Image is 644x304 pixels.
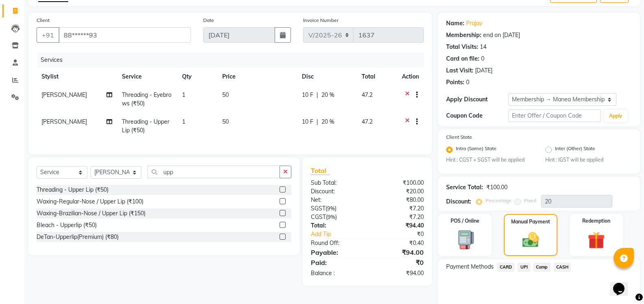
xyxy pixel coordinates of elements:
span: UPI [518,262,530,272]
div: Net: [305,196,367,204]
div: Membership: [446,31,481,39]
span: 50 [222,118,229,125]
div: Payable: [305,247,367,257]
span: [PERSON_NAME] [41,118,87,125]
div: Waxing-Brazilian-Nose / Upper Lip (₹150) [37,209,145,218]
img: _pos-terminal.svg [451,230,479,250]
span: Threading - Upper Lip (₹50) [122,118,169,134]
div: Total: [305,221,367,230]
label: Client State [446,133,472,141]
span: 9% [327,205,335,212]
a: Prajay [466,19,482,28]
div: Apply Discount [446,95,508,104]
input: Enter Offer / Coupon Code [508,109,601,122]
span: CARD [497,262,514,272]
div: [DATE] [475,66,492,75]
span: SGST [311,205,325,212]
span: 10 F [302,91,313,99]
div: ₹20.00 [367,187,430,196]
iframe: chat widget [610,271,636,296]
th: Stylist [37,68,117,86]
label: Percentage [486,197,512,204]
span: 9% [327,214,335,220]
th: Price [217,68,297,86]
span: Threading - Eyebrows (₹50) [122,91,171,107]
div: Threading - Upper Lip (₹50) [37,186,108,194]
th: Service [117,68,177,86]
div: Name: [446,19,464,28]
div: Paid: [305,258,367,267]
div: ₹7.20 [367,204,430,213]
div: ( ) [305,204,367,213]
label: Invoice Number [303,17,338,24]
div: ₹94.00 [367,269,430,278]
span: Payment Methods [446,262,494,271]
span: 10 F [302,118,313,126]
a: Add Tip [305,230,378,238]
input: Search by Name/Mobile/Email/Code [59,27,191,43]
div: end on [DATE] [483,31,520,39]
span: Total [311,166,330,175]
span: 47.2 [362,91,373,98]
div: Sub Total: [305,179,367,187]
div: ₹100.00 [367,179,430,187]
div: ₹0.40 [367,239,430,247]
div: ₹0 [367,258,430,267]
span: 1 [182,118,185,125]
div: ( ) [305,213,367,221]
span: 47.2 [362,118,373,125]
div: ₹0 [378,230,430,238]
div: ₹80.00 [367,196,430,204]
div: Total Visits: [446,43,478,51]
span: CGST [311,213,326,221]
div: 14 [480,43,486,51]
span: 20 % [321,91,334,99]
div: ₹7.20 [367,213,430,221]
div: ₹94.40 [367,221,430,230]
div: Discount: [446,197,471,206]
label: Intra (Same) State [456,145,497,155]
label: Redemption [582,217,610,225]
label: Date [203,17,214,24]
label: Manual Payment [511,218,550,225]
div: ₹94.00 [367,247,430,257]
div: Last Visit: [446,66,473,75]
span: 1 [182,91,185,98]
label: Fixed [524,197,536,204]
input: Search or Scan [147,166,280,178]
div: 0 [466,78,469,87]
span: Comp [533,262,551,272]
small: Hint : CGST + SGST will be applied [446,156,533,164]
span: | [317,91,318,99]
div: Points: [446,78,464,87]
span: CASH [554,262,571,272]
span: 50 [222,91,229,98]
small: Hint : IGST will be applied [545,156,632,164]
div: Waxing-Regular-Nose / Upper Lip (₹100) [37,197,143,206]
div: Bleach - Upperlip (₹50) [37,221,97,230]
th: Disc [297,68,357,86]
th: Qty [177,68,217,86]
span: [PERSON_NAME] [41,91,87,98]
button: +91 [37,27,59,43]
label: POS / Online [451,217,479,225]
div: DeTan-Upperlip(Premium) (₹80) [37,233,119,241]
div: Card on file: [446,55,479,63]
div: Round Off: [305,239,367,247]
div: Service Total: [446,183,483,192]
label: Inter (Other) State [555,145,595,155]
div: Discount: [305,187,367,196]
th: Total [357,68,397,86]
div: 0 [481,55,484,63]
button: Apply [604,110,627,122]
img: _gift.svg [582,230,610,251]
label: Client [37,17,50,24]
div: Balance : [305,269,367,278]
div: ₹100.00 [486,183,507,192]
span: 20 % [321,118,334,126]
span: | [317,118,318,126]
th: Action [397,68,424,86]
img: _cash.svg [517,230,544,249]
div: Services [37,52,430,68]
div: Coupon Code [446,112,508,120]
